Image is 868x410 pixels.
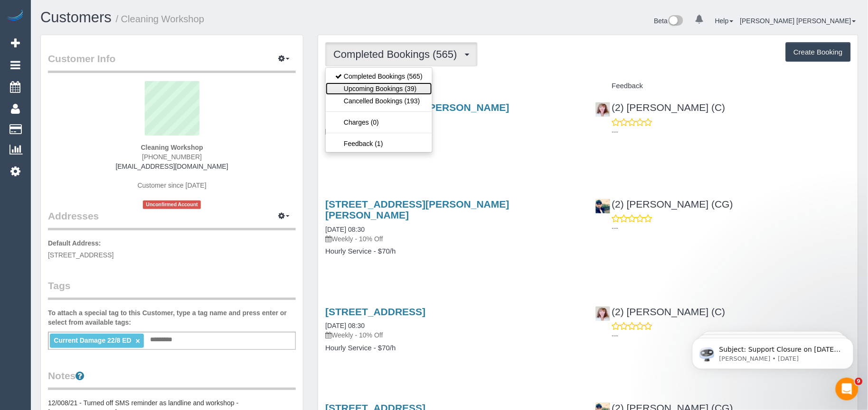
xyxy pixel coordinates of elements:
[855,378,863,385] span: 9
[325,42,478,66] button: Completed Bookings (565)
[715,17,734,25] a: Help
[141,144,203,151] strong: Cleaning Workshop
[136,337,140,345] a: ×
[595,199,734,210] a: (2) [PERSON_NAME] (CG)
[325,330,581,340] p: Weekly - 10% Off
[40,9,112,26] a: Customers
[786,42,851,62] button: Create Booking
[325,322,365,329] a: [DATE] 08:30
[654,17,684,25] a: Beta
[326,95,432,107] a: Cancelled Bookings (193)
[325,344,581,352] h4: Hourly Service - $70/h
[116,14,205,24] small: / Cleaning Workshop
[325,82,581,90] h4: Service
[325,226,365,233] a: [DATE] 08:30
[612,127,851,137] p: ---
[325,199,509,220] a: [STREET_ADDRESS][PERSON_NAME][PERSON_NAME]
[326,116,432,128] a: Charges (0)
[596,307,610,321] img: (2) Kerry Welfare (C)
[143,200,201,209] span: Unconfirmed Account
[325,140,581,148] h4: Hourly Service - $70/h
[48,52,296,73] legend: Customer Info
[596,102,610,117] img: (2) Kerry Welfare (C)
[326,137,432,150] a: Feedback (1)
[6,9,25,23] img: Automaid Logo
[48,369,296,390] legend: Notes
[668,15,683,27] img: New interface
[116,163,228,170] a: [EMAIL_ADDRESS][DOMAIN_NAME]
[54,337,131,344] span: Current Damage 22/8 ED
[326,82,432,95] a: Upcoming Bookings (39)
[595,306,726,317] a: (2) [PERSON_NAME] (C)
[325,247,581,255] h4: Hourly Service - $70/h
[612,223,851,233] p: ---
[595,102,726,113] a: (2) [PERSON_NAME] (C)
[333,48,462,60] span: Completed Bookings (565)
[325,127,581,136] p: Weekly - 10% Off
[48,238,101,248] label: Default Address:
[325,234,581,244] p: Weekly - 10% Off
[740,17,856,25] a: [PERSON_NAME] [PERSON_NAME]
[678,318,868,384] iframe: Intercom notifications message
[836,378,859,401] iframe: Intercom live chat
[48,251,113,259] span: [STREET_ADDRESS]
[595,82,851,90] h4: Feedback
[326,70,432,82] a: Completed Bookings (565)
[612,331,851,340] p: ---
[48,279,296,300] legend: Tags
[48,308,296,327] label: To attach a special tag to this Customer, type a tag name and press enter or select from availabl...
[325,306,425,317] a: [STREET_ADDRESS]
[596,199,610,213] img: (2) Syed Razvi (CG)
[142,153,202,161] span: [PHONE_NUMBER]
[138,182,207,189] span: Customer since [DATE]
